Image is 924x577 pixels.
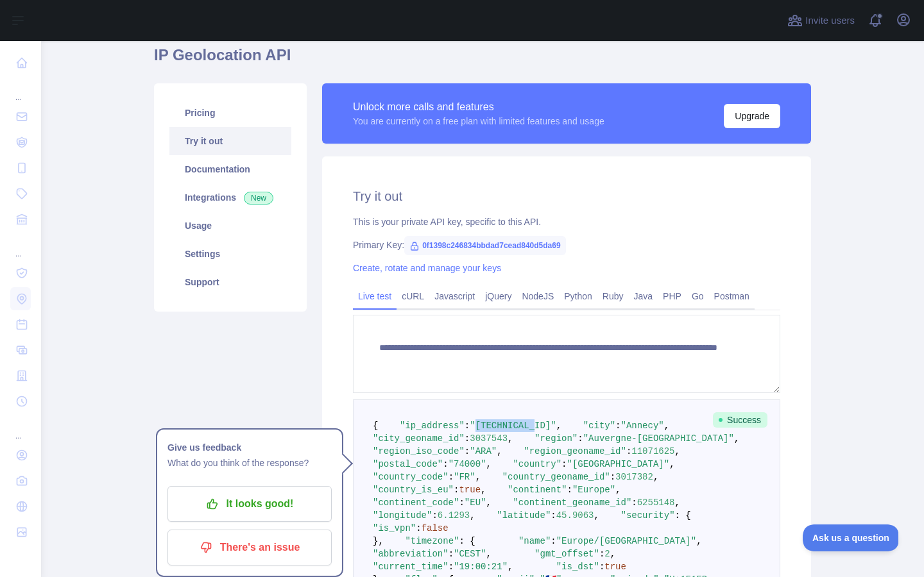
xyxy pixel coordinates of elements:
span: , [486,459,491,469]
span: "Auvergne-[GEOGRAPHIC_DATA]" [583,433,734,444]
span: , [497,446,502,456]
span: , [664,421,669,431]
span: "current_time" [373,562,449,572]
span: "continent_code" [373,498,459,508]
span: , [556,421,561,431]
span: "19:00:21" [454,562,508,572]
a: Live test [353,286,397,306]
h1: IP Geolocation API [154,45,811,76]
div: ... [10,415,31,441]
span: "city" [583,421,615,431]
span: , [486,549,491,559]
span: , [475,472,481,482]
div: ... [10,233,31,259]
span: "security" [621,510,675,521]
span: : [615,421,620,431]
a: Javascript [429,286,480,306]
h1: Give us feedback [167,440,332,455]
span: , [696,536,701,546]
span: : [454,485,459,495]
span: : [551,536,556,546]
span: true [459,485,481,495]
span: , [734,433,739,444]
span: "ARA" [470,446,497,456]
span: "Europe" [572,485,615,495]
span: : [631,498,637,508]
span: : [610,472,615,482]
span: , [675,446,680,456]
span: 6.1293 [438,510,470,521]
span: "region_iso_code" [373,446,465,456]
span: 45.9063 [556,510,594,521]
span: : [599,549,604,559]
span: : [551,510,556,521]
span: , [675,498,680,508]
span: Success [713,412,767,428]
span: : [449,562,454,572]
a: NodeJS [517,286,559,306]
div: This is your private API key, specific to this API. [353,215,780,228]
span: Invite users [805,13,855,28]
span: , [508,562,513,572]
span: : { [675,510,691,521]
span: 2 [604,549,610,559]
span: true [604,562,626,572]
a: jQuery [480,286,517,306]
span: : [416,523,421,533]
div: ... [10,77,31,103]
span: "longitude" [373,510,432,521]
a: Java [629,286,658,306]
span: "Annecy" [621,421,664,431]
a: Ruby [597,286,629,306]
button: Upgrade [724,104,780,128]
span: : { [459,536,475,546]
a: cURL [397,286,429,306]
span: : [465,446,470,456]
span: "city_geoname_id" [373,433,465,444]
span: : [561,459,567,469]
span: "is_dst" [556,562,599,572]
span: : [443,459,448,469]
span: : [449,549,454,559]
span: "country_code" [373,472,449,482]
span: : [577,433,583,444]
span: "timezone" [405,536,459,546]
span: 3017382 [615,472,653,482]
span: "name" [518,536,551,546]
div: You are currently on a free plan with limited features and usage [353,115,604,128]
span: "ip_address" [400,421,465,431]
a: Create, rotate and manage your keys [353,263,501,273]
span: "country_geoname_id" [502,472,610,482]
span: "country" [513,459,561,469]
span: : [567,485,572,495]
span: 6255148 [637,498,675,508]
span: "continent_geoname_id" [513,498,631,508]
button: Invite users [785,10,857,31]
span: New [244,192,273,205]
span: , [481,485,486,495]
span: , [610,549,615,559]
span: , [653,472,658,482]
div: Unlock more calls and features [353,99,604,115]
span: "[TECHNICAL_ID]" [470,421,556,431]
span: "CEST" [454,549,486,559]
a: Integrations New [169,183,291,212]
span: false [422,523,449,533]
span: , [594,510,599,521]
span: 0f1398c246834bbdad7cead840d5da69 [404,236,565,255]
span: "Europe/[GEOGRAPHIC_DATA]" [556,536,696,546]
span: "gmt_offset" [535,549,599,559]
span: , [508,433,513,444]
span: "FR" [454,472,475,482]
iframe: Toggle Customer Support [803,524,898,551]
span: { [373,421,378,431]
span: : [449,472,454,482]
span: "EU" [465,498,486,508]
span: "is_vpn" [373,523,416,533]
span: "abbreviation" [373,549,449,559]
span: "postal_code" [373,459,443,469]
a: Try it out [169,127,291,155]
span: , [615,485,620,495]
span: "region" [535,433,577,444]
a: Settings [169,240,291,268]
